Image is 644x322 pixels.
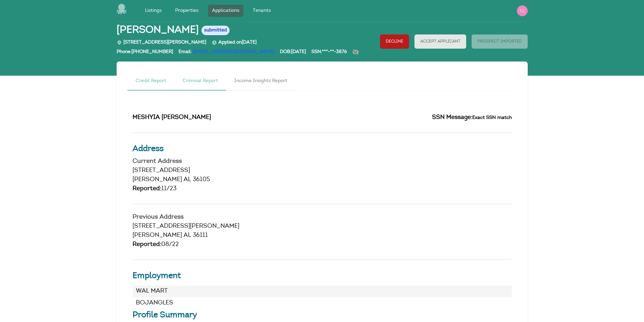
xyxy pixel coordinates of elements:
span: [STREET_ADDRESS] [133,168,190,174]
span: Reported: [133,186,161,192]
a: Applications [208,5,243,17]
button: Decline [380,34,409,49]
div: DOB: [DATE] [280,49,306,59]
span: SSN Message: [432,115,472,121]
a: Tenants [249,5,275,17]
li: WAL MART [133,286,512,297]
span: [PERSON_NAME] [117,24,199,36]
h3: Address [133,143,512,155]
span: [STREET_ADDRESS][PERSON_NAME] [117,40,206,45]
div: 08/22 [133,240,512,249]
a: Criminal Report [174,72,226,91]
a: Income Insights Report [226,72,295,91]
span: AL [184,232,191,239]
span: AL [184,177,191,183]
span: 36105 [193,177,210,183]
small: Exact SSN match [472,115,512,120]
h3: Employment [133,270,512,282]
span: submitted [201,26,230,35]
h3: Profile Summary [133,309,512,321]
span: [PERSON_NAME] [133,177,182,183]
h4: Current Address [133,158,512,165]
a: Credit Report [127,72,174,91]
nav: Tabs [127,72,517,91]
a: Listings [141,5,166,17]
span: 36111 [193,232,208,239]
div: 11/23 [133,184,512,194]
span: [STREET_ADDRESS][PERSON_NAME] [133,223,239,229]
span: Applied on [DATE] [212,40,257,45]
a: Properties [171,5,202,17]
span: Reported: [133,242,161,248]
h4: Previous Address [133,214,512,220]
button: Accept Applicant [414,34,466,49]
div: Phone: [PHONE_NUMBER] [117,49,173,59]
li: BOJANGLES [133,297,512,309]
span: [PERSON_NAME] [133,232,182,239]
a: [EMAIL_ADDRESS][DOMAIN_NAME] [193,50,275,54]
div: Email: [178,49,275,59]
h2: MESHYIA [PERSON_NAME] [133,113,317,122]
